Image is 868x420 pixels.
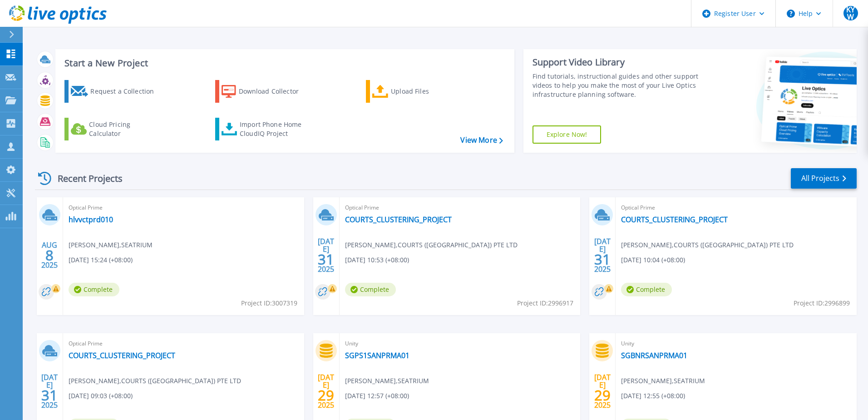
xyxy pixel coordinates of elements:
[391,82,464,100] div: Upload Files
[69,215,113,224] a: hlvvctprd010
[41,239,58,272] div: AUG 2025
[239,82,311,100] div: Download Collector
[69,391,133,401] span: [DATE] 09:03 (+08:00)
[215,80,316,103] a: Download Collector
[594,375,611,408] div: [DATE] 2025
[621,339,851,349] span: Unity
[345,339,575,349] span: Unity
[64,58,503,68] h3: Start a New Project
[90,82,163,100] div: Request a Collection
[69,351,175,360] a: COURTS_CLUSTERING_PROJECT
[345,391,409,401] span: [DATE] 12:57 (+08:00)
[621,376,705,386] span: [PERSON_NAME] , SEATRIUM
[89,120,162,138] div: Cloud Pricing Calculator
[317,239,335,272] div: [DATE] 2025
[621,391,685,401] span: [DATE] 12:55 (+08:00)
[460,136,503,145] a: View More
[594,391,611,399] span: 29
[594,239,611,272] div: [DATE] 2025
[41,391,58,399] span: 31
[533,56,702,68] div: Support Video Library
[318,255,334,263] span: 31
[621,240,794,250] span: [PERSON_NAME] , COURTS ([GEOGRAPHIC_DATA]) PTE LTD
[345,240,518,250] span: [PERSON_NAME] , COURTS ([GEOGRAPHIC_DATA]) PTE LTD
[621,203,851,213] span: Optical Prime
[345,203,575,213] span: Optical Prime
[318,391,334,399] span: 29
[843,6,858,20] span: KYW
[69,240,153,250] span: [PERSON_NAME] , SEATRIUM
[317,375,335,408] div: [DATE] 2025
[366,80,467,103] a: Upload Files
[64,118,166,140] a: Cloud Pricing Calculator
[345,255,409,265] span: [DATE] 10:53 (+08:00)
[64,80,166,103] a: Request a Collection
[69,203,299,213] span: Optical Prime
[41,375,58,408] div: [DATE] 2025
[69,283,119,296] span: Complete
[621,351,687,360] a: SGBNRSANPRMA01
[35,167,135,190] div: Recent Projects
[533,72,702,99] div: Find tutorials, instructional guides and other support videos to help you make the most of your L...
[791,168,857,189] a: All Projects
[517,298,573,308] span: Project ID: 2996917
[794,298,850,308] span: Project ID: 2996899
[345,283,396,296] span: Complete
[240,120,311,138] div: Import Phone Home CloudIQ Project
[594,255,611,263] span: 31
[69,339,299,349] span: Optical Prime
[69,255,133,265] span: [DATE] 15:24 (+08:00)
[69,376,241,386] span: [PERSON_NAME] , COURTS ([GEOGRAPHIC_DATA]) PTE LTD
[621,215,728,224] a: COURTS_CLUSTERING_PROJECT
[345,376,429,386] span: [PERSON_NAME] , SEATRIUM
[345,215,452,224] a: COURTS_CLUSTERING_PROJECT
[45,251,54,259] span: 8
[621,255,685,265] span: [DATE] 10:04 (+08:00)
[621,283,672,296] span: Complete
[345,351,409,360] a: SGPS1SANPRMA01
[533,125,602,144] a: Explore Now!
[241,298,297,308] span: Project ID: 3007319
